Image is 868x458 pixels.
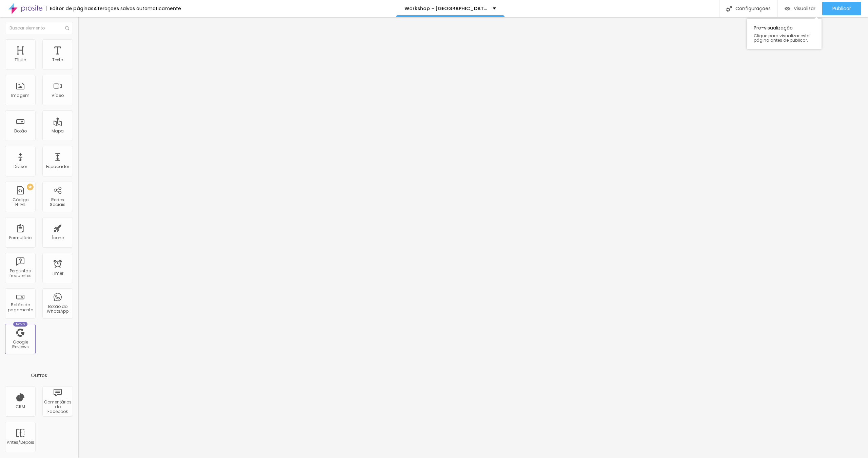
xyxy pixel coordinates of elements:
div: Ícone [52,235,64,240]
div: Pre-visualização [747,19,822,49]
div: Divisor [14,164,27,169]
img: Icone [726,6,732,12]
button: Visualizar [778,2,822,15]
div: Perguntas frequentes [7,269,34,278]
span: Clique para visualizar esta página antes de publicar. [754,34,815,42]
img: view-1.svg [785,6,790,12]
div: Alterações salvas automaticamente [94,6,181,11]
div: Redes Sociais [44,197,71,207]
div: Novo [13,322,28,327]
div: Título [15,58,26,62]
img: Icone [65,26,69,30]
div: Comentários do Facebook [44,400,71,414]
div: Mapa [52,129,64,133]
div: Espaçador [46,164,69,169]
div: Botão [14,129,27,133]
div: Botão de pagamento [7,303,34,312]
div: Texto [52,58,63,62]
div: Imagem [11,93,29,98]
div: CRM [16,404,25,409]
input: Buscar elemento [5,22,73,34]
div: Google Reviews [7,340,34,350]
p: Workshop - [GEOGRAPHIC_DATA] [405,6,488,11]
button: Publicar [822,2,861,15]
iframe: Editor [78,17,868,458]
span: Visualizar [794,6,815,11]
span: Publicar [832,6,851,11]
div: Antes/Depois [7,440,34,445]
div: Código HTML [7,197,34,207]
div: Botão do WhatsApp [44,304,71,314]
div: Vídeo [52,93,64,98]
div: Formulário [9,235,32,240]
div: Timer [52,271,63,276]
div: Editor de páginas [46,6,94,11]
